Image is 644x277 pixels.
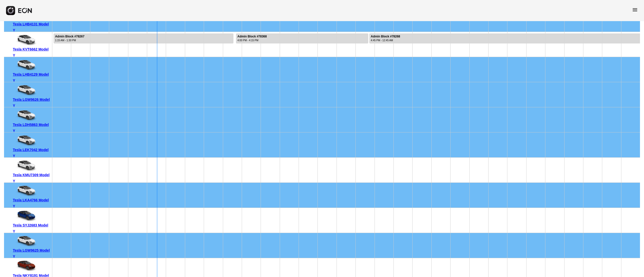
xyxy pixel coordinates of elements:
div: 4:45 PM - 12:45 AM [371,38,400,42]
div: Tesla LGW9625 Model Y [13,247,50,259]
div: 1:15 AM - 1:30 PM [55,38,85,42]
div: Tesla KVT6662 Model Y [13,46,50,58]
div: Tesla LGW9626 Model Y [13,97,50,109]
div: Rented for 10 days by Admin Block Current status is rental [53,32,234,43]
div: Tesla LDH5863 Model Y [13,122,50,134]
img: car [13,159,38,172]
img: car [13,59,38,71]
img: car [13,134,38,147]
div: Admin Block #78368 [237,35,267,38]
div: Tesla KMU7309 Model Y [13,172,50,184]
div: Tesla LHB4131 Model Y [13,21,50,33]
img: car [13,235,38,247]
div: Tesla LEK7042 Model Y [13,147,50,159]
img: car [13,109,38,122]
img: car [13,84,38,97]
div: Admin Block #78268 [371,35,400,38]
div: Tesla LKA4766 Model Y [13,197,50,209]
div: Rented for 8 days by Admin Block Current status is rental [236,32,369,43]
img: car [13,184,38,197]
span: menu [632,7,638,13]
div: 4:00 PM - 4:15 PM [237,38,267,42]
img: car [13,210,38,222]
img: car [13,260,38,272]
div: Admin Block #78267 [55,35,85,38]
div: Rented for 107 days by Admin Block Current status is rental [369,32,640,43]
img: car [13,34,38,46]
div: Tesla SYJ2683 Model Y [13,222,50,234]
div: Tesla LHB4129 Model Y [13,71,50,83]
